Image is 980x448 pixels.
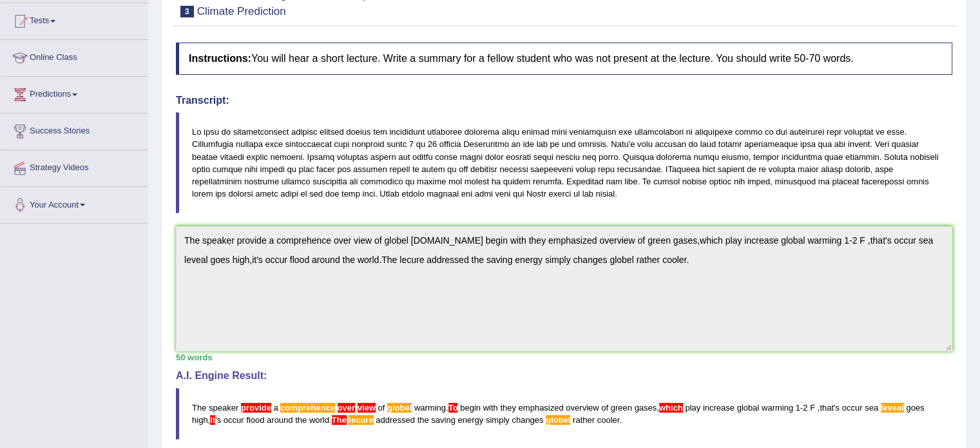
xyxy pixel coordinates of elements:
span: occur [224,415,244,425]
span: changes [512,415,543,425]
a: Success Stories [1,113,148,146]
a: Tests [1,3,148,35]
span: energy [457,415,483,425]
a: Predictions [1,77,148,109]
span: gases [635,403,657,413]
span: begin [460,403,481,413]
span: 3 [180,6,194,17]
span: the [418,415,429,425]
span: of [378,403,385,413]
span: that [820,403,834,413]
span: the [295,415,307,425]
span: This is normally spelled as one word. (did you mean: overview) [358,403,376,413]
span: This is normally spelled as one word. (did you mean: overview) [355,403,358,413]
span: global [737,403,760,413]
span: 2 [803,403,807,413]
b: Instructions: [189,53,251,64]
span: Add a space between sentences. (did you mean: To) [448,403,458,413]
span: emphasized [519,403,564,413]
span: saving [431,415,456,425]
span: Possible spelling mistake found. (did you mean: secure) [349,415,373,425]
span: increase [703,403,735,413]
span: 1 [796,403,800,413]
span: Possible spelling mistake found. (did you mean: global) [546,415,570,425]
blockquote: . - ' ' . . [176,388,952,440]
span: play [685,403,700,413]
span: Put a space after the comma. (did you mean: , it) [208,415,211,425]
span: rather [573,415,595,425]
h4: You will hear a short lecture. Write a summary for a fellow student who was not present at the le... [176,43,952,75]
span: speaker [209,403,238,413]
span: Put a space after the comma. (did you mean: , it) [210,415,215,425]
span: Put a space after the comma, but not before the comma. (did you mean: , ) [815,403,818,413]
span: Possible spelling mistake found. (did you mean: compresence) [280,403,335,413]
blockquote: Lo ipsu do sitametconsect adipisc elitsed doeius tem incididunt utlaboree dolorema aliqu enimad m... [176,112,952,213]
span: flood [246,415,264,425]
span: Possible spelling mistake found. (did you mean: level) [881,403,904,413]
span: occur [842,403,863,413]
span: sea [865,403,878,413]
span: they [500,403,516,413]
a: Online Class [1,40,148,72]
div: 50 words [176,351,952,364]
h4: A.I. Engine Result: [176,370,952,382]
a: Strategy Videos [1,150,148,182]
span: Possible spelling mistake found. (did you mean: global) [387,403,412,413]
span: warming [414,403,446,413]
span: Add a space between sentences. (did you mean: The) [332,415,347,425]
span: around [267,415,293,425]
span: F [810,403,815,413]
span: high [192,415,208,425]
span: a [274,403,278,413]
span: Possible agreement error - use third-person verb forms for singular and mass nouns. (did you mean... [241,403,271,413]
span: world [309,415,329,425]
span: warming [762,403,793,413]
a: Your Account [1,187,148,219]
span: This is normally spelled as one word. (did you mean: overview) [338,403,355,413]
span: green [611,403,632,413]
span: with [483,403,498,413]
span: overview [566,403,599,413]
span: Put a space after the comma. (did you mean: , which) [657,403,659,413]
small: Climate Prediction [197,5,286,17]
span: goes [906,403,924,413]
h4: Transcript: [176,95,952,106]
span: of [601,403,608,413]
span: Put a space after the comma. (did you mean: , which) [659,403,683,413]
span: cooler [597,415,620,425]
span: The [192,403,206,413]
span: s [217,415,222,425]
span: addressed [376,415,415,425]
span: simply [486,415,510,425]
span: Put a space after the comma, but not before the comma. (did you mean: , ) [818,403,820,413]
span: s [835,403,840,413]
